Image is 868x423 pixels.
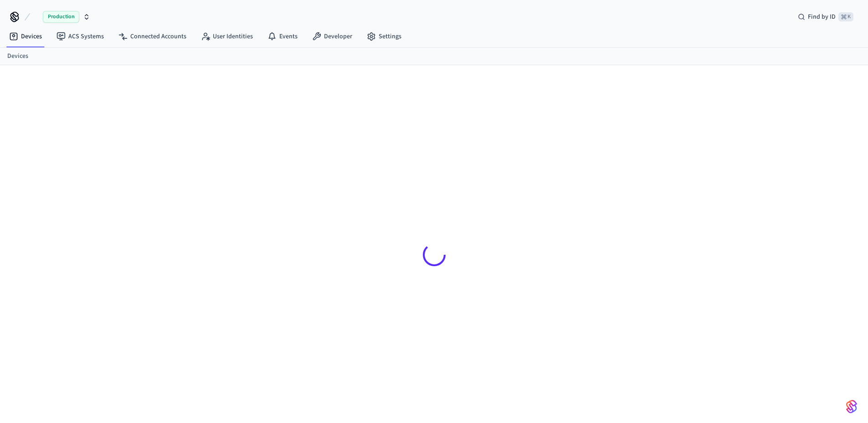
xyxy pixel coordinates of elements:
a: ACS Systems [49,28,111,45]
a: Connected Accounts [111,28,194,45]
img: SeamLogoGradient.69752ec5.svg [846,399,857,414]
span: Production [43,11,79,23]
div: Find by ID⌘ K [791,9,861,25]
span: Find by ID [808,12,836,21]
a: Events [260,28,305,45]
a: User Identities [194,28,260,45]
a: Devices [2,28,49,45]
span: ⌘ K [838,12,853,21]
a: Settings [360,28,409,45]
a: Developer [305,28,360,45]
a: Devices [7,52,28,61]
